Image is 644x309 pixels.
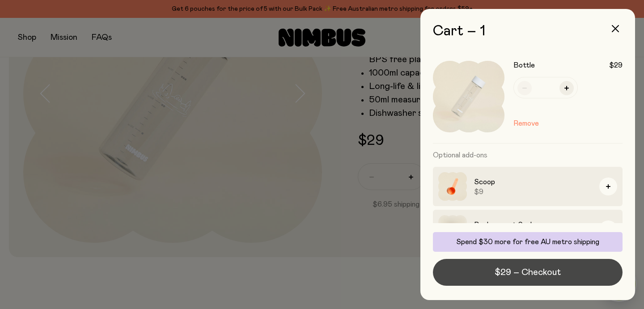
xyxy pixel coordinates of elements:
h3: Replacement Seal [474,220,592,230]
h2: Cart – 1 [433,23,623,39]
span: $29 – Checkout [495,266,561,279]
button: Remove [513,118,539,129]
h3: Bottle [513,61,535,70]
h3: Scoop [474,177,592,187]
p: Spend $30 more for free AU metro shipping [438,237,617,246]
h3: Optional add-ons [433,144,623,167]
span: $9 [474,187,592,196]
span: $29 [609,61,623,70]
button: $29 – Checkout [433,259,623,286]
